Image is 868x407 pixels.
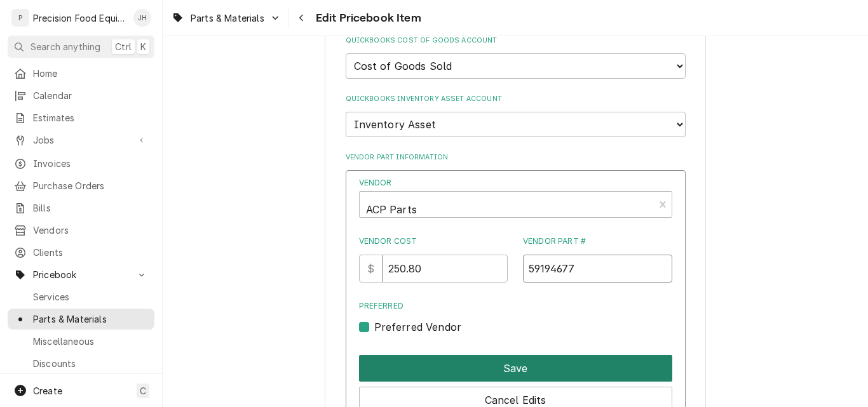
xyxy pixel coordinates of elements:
[8,63,154,84] a: Home
[33,157,148,170] span: Invoices
[8,130,154,150] a: Go to Jobs
[359,236,508,247] label: Vendor Cost
[33,246,148,259] span: Clients
[8,197,154,218] a: Bills
[33,357,148,370] span: Discounts
[33,89,148,102] span: Calendar
[359,236,508,283] div: Vendor Cost
[33,111,148,124] span: Estimates
[33,133,129,147] span: Jobs
[33,201,148,215] span: Bills
[133,9,151,27] div: JH
[8,85,154,106] a: Calendar
[8,331,154,352] a: Miscellaneous
[31,40,100,53] span: Search anything
[292,8,312,28] button: Navigate back
[346,36,686,78] div: QuickBooks Cost of Goods Account
[359,177,672,335] div: Vendor Part Cost Edit Form
[8,175,154,196] a: Purchase Orders
[133,9,151,27] div: Jason Hertel's Avatar
[33,312,148,326] span: Parts & Materials
[8,107,154,128] a: Estimates
[346,94,686,137] div: QuickBooks Inventory Asset Account
[33,385,62,396] span: Create
[359,300,672,335] div: Preferred
[359,177,672,189] label: Vendor
[346,36,686,46] label: QuickBooks Cost of Goods Account
[33,268,129,281] span: Pricebook
[33,335,148,348] span: Miscellaneous
[359,255,383,283] div: $
[523,236,672,283] div: Vendor Part #
[33,67,148,80] span: Home
[33,11,126,25] div: Precision Food Equipment LLC
[346,152,686,163] label: Vendor Part Information
[8,36,154,58] button: Search anythingCtrlK
[359,355,672,382] button: Save
[359,350,672,382] div: Button Group Row
[374,319,462,335] label: Preferred Vendor
[8,220,154,241] a: Vendors
[359,177,672,218] div: Vendor
[523,236,672,247] label: Vendor Part #
[166,8,286,29] a: Go to Parts & Materials
[11,9,29,27] div: P
[115,40,132,53] span: Ctrl
[312,10,421,27] span: Edit Pricebook Item
[346,94,686,104] label: QuickBooks Inventory Asset Account
[33,224,148,237] span: Vendors
[140,384,146,397] span: C
[33,290,148,304] span: Services
[8,286,154,307] a: Services
[8,353,154,374] a: Discounts
[8,309,154,330] a: Parts & Materials
[191,11,264,25] span: Parts & Materials
[8,242,154,263] a: Clients
[8,153,154,174] a: Invoices
[359,300,672,312] label: Preferred
[140,40,146,53] span: K
[8,264,154,285] a: Go to Pricebook
[33,179,148,192] span: Purchase Orders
